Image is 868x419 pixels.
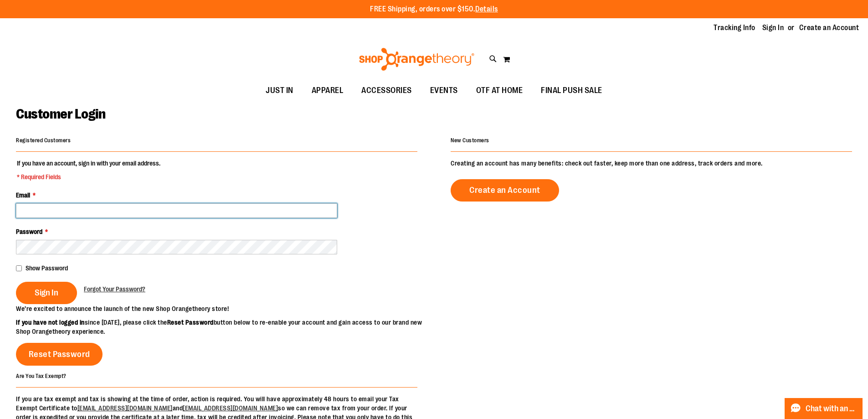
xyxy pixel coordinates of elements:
[799,23,859,33] a: Create an Account
[84,285,145,293] span: Forgot Your Password?
[266,80,293,101] span: JUST IN
[714,23,755,33] a: Tracking Info
[16,159,161,181] legend: If you have an account, sign in with your email address.
[167,319,214,326] strong: Reset Password
[26,264,68,272] span: Show Password
[17,172,160,181] span: * Required Fields
[16,343,103,366] a: Reset Password
[421,80,467,101] a: EVENTS
[352,80,421,101] a: ACCESSORIES
[361,80,412,101] span: ACCESSORIES
[467,80,532,101] a: OTF AT HOME
[16,319,85,326] strong: If you have not logged in
[16,282,77,304] button: Sign In
[785,398,863,419] button: Chat with an Expert
[451,137,489,144] strong: New Customers
[451,159,852,168] p: Creating an account has many benefits: check out faster, keep more than one address, track orders...
[16,372,67,379] strong: Are You Tax Exempt?
[77,404,173,412] a: [EMAIL_ADDRESS][DOMAIN_NAME]
[469,185,540,195] span: Create an Account
[16,318,434,336] p: since [DATE], please click the button below to re-enable your account and gain access to our bran...
[312,80,344,101] span: APPAREL
[303,80,353,101] a: APPAREL
[183,404,278,412] a: [EMAIL_ADDRESS][DOMAIN_NAME]
[29,349,90,359] span: Reset Password
[16,106,105,122] span: Customer Login
[16,191,30,199] span: Email
[84,285,145,294] a: Forgot Your Password?
[16,137,71,144] strong: Registered Customers
[430,80,458,101] span: EVENTS
[532,80,611,101] a: FINAL PUSH SALE
[541,80,602,101] span: FINAL PUSH SALE
[358,48,476,71] img: Shop Orangetheory
[16,304,434,313] p: We’re excited to announce the launch of the new Shop Orangetheory store!
[451,179,559,202] a: Create an Account
[476,80,523,101] span: OTF AT HOME
[370,4,498,15] p: FREE Shipping, orders over $150.
[35,288,58,298] span: Sign In
[257,80,303,101] a: JUST IN
[475,5,498,13] a: Details
[762,23,784,33] a: Sign In
[16,228,42,235] span: Password
[806,404,857,413] span: Chat with an Expert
